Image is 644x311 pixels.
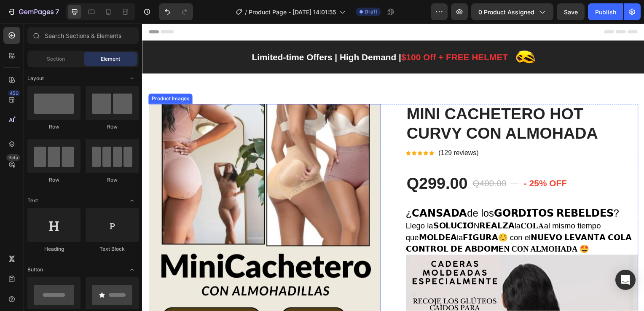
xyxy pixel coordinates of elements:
span: 𝗦𝗢𝗟𝗨𝗖𝗜𝗢 [293,199,334,208]
h2: MINI CACHETERO HOT CURVY CON ALMOHADA [266,81,499,121]
span: Toggle open [125,263,139,276]
div: Row [86,176,139,184]
span: 𝗙𝗜𝗚𝗨𝗥𝗔 [323,211,359,220]
pre: - 25% off [383,151,429,171]
span: Text [27,197,38,204]
button: 0 product assigned [471,3,553,20]
button: Publish [588,3,623,20]
div: Publish [595,8,616,16]
div: Row [27,176,80,184]
div: 450 [8,90,20,97]
span: 𝗖𝗔𝗡𝗦𝗔𝗗𝗔 [272,186,327,197]
div: Heading [27,245,80,253]
span: 𝐂𝐎𝐋𝐀 [381,199,405,208]
span: 𝗖𝗢𝗟𝗔 [469,211,493,220]
span: 𝗟𝗘𝗩𝗔𝗡𝗧𝗔 [425,211,467,220]
span: la [317,211,323,220]
div: Q299.00 [266,150,329,172]
div: Row [27,123,80,131]
span: 𝗚𝗢𝗥𝗗𝗜𝗧𝗢𝗦 [354,186,415,197]
img: Alt Image [376,24,396,44]
button: Save [557,3,585,20]
span: Section [47,55,65,63]
span: Layout [27,75,44,82]
div: Text Block [86,245,139,253]
span: / [245,8,247,16]
div: Undo/Redo [159,3,193,20]
span: Product Page - [DATE] 14:01:55 [249,8,336,16]
span: 0 product assigned [478,8,534,16]
span: 𝗠𝗢𝗟𝗗𝗘𝗔 [279,211,317,220]
span: Draft [365,8,377,16]
div: Row [86,123,139,131]
p: (129 reviews) [298,126,339,136]
span: 𝗔𝗕𝗗𝗢𝗠𝗘 [325,223,438,232]
span: 𝗗𝗘 [311,223,323,232]
span: 𝗥𝗘𝗕𝗘𝗟𝗗𝗘𝗦 [417,186,475,197]
span: 🤩 [441,223,451,232]
span: $100 Off + FREE HELMET [261,29,368,39]
span: la [375,199,381,208]
span: al mismo tiempo que [266,199,462,220]
div: Open Intercom Messenger [615,270,636,290]
input: Search Sections & Elements [27,27,139,44]
strong: N CON ALMOHADA [364,223,438,232]
span: ☺️ con el [359,211,392,220]
button: 7 [3,3,63,20]
span: Toggle open [125,72,139,85]
span: Toggle open [125,194,139,207]
span: 𝗥𝗘𝗔𝗟𝗭𝗔 [340,199,375,208]
span: Llego la [266,199,293,208]
span: Button [27,266,43,273]
p: 7 [55,7,59,17]
iframe: Design area [142,24,644,311]
span: Save [564,8,578,16]
span: 𝗖𝗢𝗡𝗧𝗥𝗢𝗟 [266,223,309,232]
span: ? [475,185,480,197]
div: Q400.00 [332,153,368,169]
span: 𝗡𝗨𝗘𝗩𝗢 [392,211,423,220]
span: de los [327,185,354,197]
span: ¿ [266,185,272,197]
div: Product Images [8,72,49,80]
span: Element [101,55,120,63]
span: ́N [334,199,339,208]
div: Beta [6,154,20,161]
